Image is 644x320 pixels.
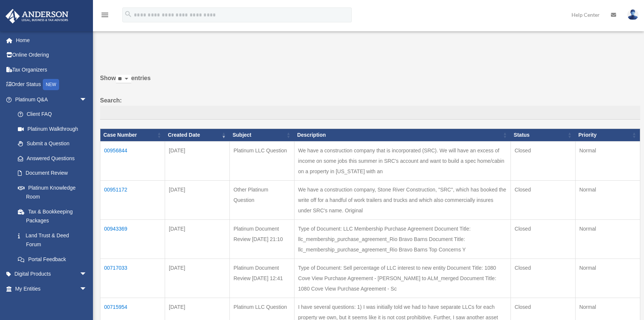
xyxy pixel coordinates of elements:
[511,220,576,259] td: Closed
[229,129,294,142] th: Subject: activate to sort column ascending
[100,142,165,181] td: 00956844
[229,259,294,298] td: Platinum Document Review [DATE] 12:41
[165,181,230,220] td: [DATE]
[10,107,94,122] a: Client FAQ
[229,181,294,220] td: Other Platinum Question
[165,220,230,259] td: [DATE]
[100,13,109,19] a: menu
[100,73,640,91] label: Show entries
[294,142,511,181] td: We have a construction company that is incorporated (SRC). We will have an excess of income on so...
[511,181,576,220] td: Closed
[100,95,640,120] label: Search:
[100,181,165,220] td: 00951172
[10,204,94,228] a: Tax & Bookkeeping Packages
[10,136,94,151] a: Submit a Question
[10,166,94,181] a: Document Review
[80,281,94,297] span: arrow_drop_down
[229,220,294,259] td: Platinum Document Review [DATE] 21:10
[165,142,230,181] td: [DATE]
[165,129,230,142] th: Created Date: activate to sort column ascending
[294,259,511,298] td: Type of Document: Sell percentage of LLC interest to new entity Document Title: 1080 Cove View Pu...
[5,281,98,296] a: My Entitiesarrow_drop_down
[575,259,640,298] td: Normal
[100,129,165,142] th: Case Number: activate to sort column ascending
[5,92,94,107] a: Platinum Q&Aarrow_drop_down
[511,142,576,181] td: Closed
[575,181,640,220] td: Normal
[100,106,640,120] input: Search:
[575,220,640,259] td: Normal
[229,142,294,181] td: Platinum LLC Question
[124,10,132,18] i: search
[10,180,94,204] a: Platinum Knowledge Room
[5,62,98,77] a: Tax Organizers
[294,129,511,142] th: Description: activate to sort column ascending
[10,228,94,252] a: Land Trust & Deed Forum
[43,79,59,90] div: NEW
[116,75,131,83] select: Showentries
[627,9,638,20] img: User Pic
[80,92,94,107] span: arrow_drop_down
[100,10,109,19] i: menu
[3,9,71,23] img: Anderson Advisors Platinum Portal
[294,220,511,259] td: Type of Document: LLC Membership Purchase Agreement Document Title: llc_membership_purchase_agree...
[575,142,640,181] td: Normal
[10,121,94,136] a: Platinum Walkthrough
[5,33,98,48] a: Home
[5,77,98,92] a: Order StatusNEW
[5,48,98,63] a: Online Ordering
[511,259,576,298] td: Closed
[511,129,576,142] th: Status: activate to sort column ascending
[80,267,94,282] span: arrow_drop_down
[5,267,98,282] a: Digital Productsarrow_drop_down
[10,252,94,267] a: Portal Feedback
[100,220,165,259] td: 00943369
[100,259,165,298] td: 00717033
[575,129,640,142] th: Priority: activate to sort column ascending
[294,181,511,220] td: We have a construction company, Stone River Construction, "SRC", which has booked the write off f...
[10,151,91,166] a: Answered Questions
[165,259,230,298] td: [DATE]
